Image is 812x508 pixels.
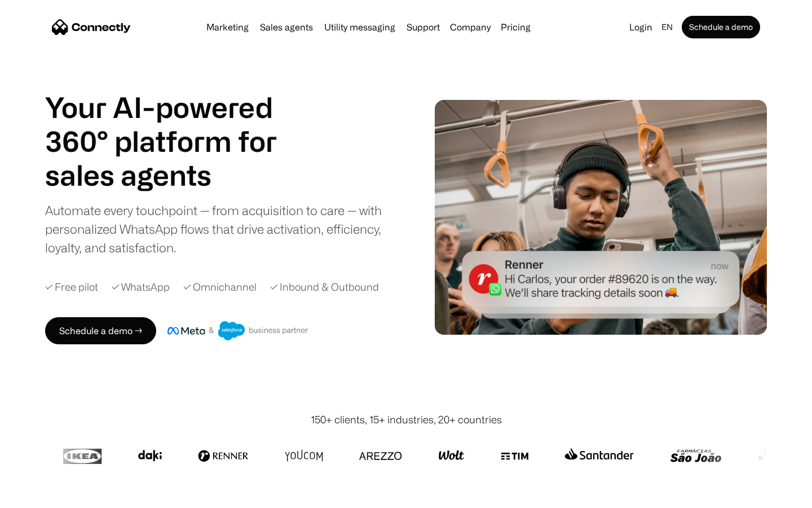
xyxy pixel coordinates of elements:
[45,158,304,192] h1: sales agents
[496,23,535,32] a: Pricing
[320,23,400,32] a: Utility messaging
[255,23,317,32] a: Sales agents
[45,201,400,257] div: Automate every touchpoint — from acquisition to care — with personalized WhatsApp flows that driv...
[167,321,308,340] img: Meta and Salesforce business partner badge.
[682,16,760,38] a: Schedule a demo
[11,487,68,504] aside: Language selected: English
[45,317,156,344] a: Schedule a demo →
[450,19,491,35] div: Company
[202,23,253,32] a: Marketing
[23,488,68,504] ul: Language list
[183,279,257,295] div: ✓ Omnichannel
[112,279,170,295] div: ✓ WhatsApp
[625,19,657,35] a: Login
[661,19,673,35] div: en
[270,279,379,295] div: ✓ Inbound & Outbound
[45,279,98,295] div: ✓ Free pilot
[311,412,502,427] div: 150+ clients, 15+ industries, 20+ countries
[45,90,304,158] h1: Your AI-powered 360° platform for
[402,23,444,32] a: Support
